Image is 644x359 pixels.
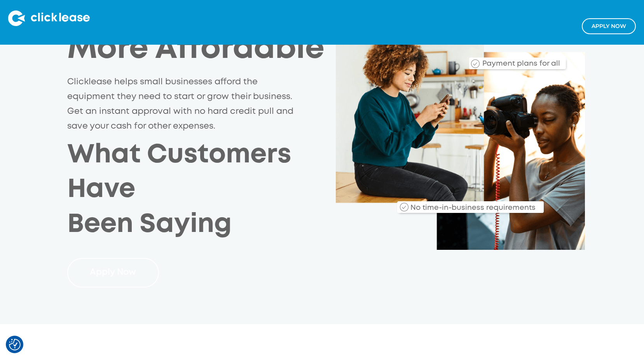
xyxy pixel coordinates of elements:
[336,5,585,250] img: Clicklease_customers
[479,54,560,69] div: Payment plans for all
[67,75,296,134] p: Clicklease helps small businesses afford the equipment they need to start or grow their business....
[366,195,544,213] div: No time-in-business requirements
[9,339,21,350] button: Consent Preferences
[471,59,480,68] img: Checkmark_callout
[400,203,408,211] img: Checkmark_callout
[9,339,21,350] img: Revisit consent button
[67,258,159,288] a: Apply Now
[67,138,336,242] h2: What Customers Have Been Saying
[582,18,636,34] a: Apply NOw
[8,10,90,26] img: Clicklease logo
